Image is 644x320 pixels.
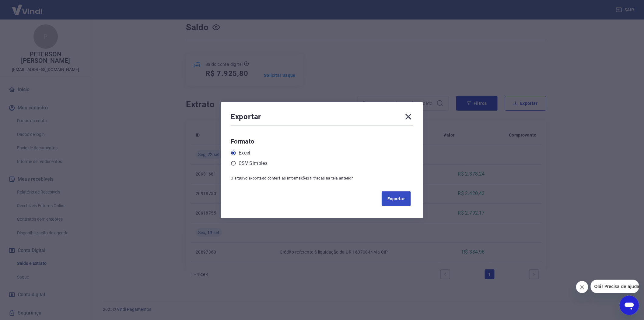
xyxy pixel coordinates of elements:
span: O arquivo exportado conterá as informações filtradas na tela anterior [231,176,353,180]
iframe: Fechar mensagem [576,281,588,293]
span: Olá! Precisa de ajuda? [4,4,51,9]
h6: Formato [231,137,413,146]
label: Excel [239,149,250,157]
label: CSV Simples [239,160,268,167]
iframe: Mensagem da empresa [591,280,639,293]
iframe: Botão para abrir a janela de mensagens [620,296,639,315]
button: Exportar [382,191,411,206]
div: Exportar [231,112,413,124]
